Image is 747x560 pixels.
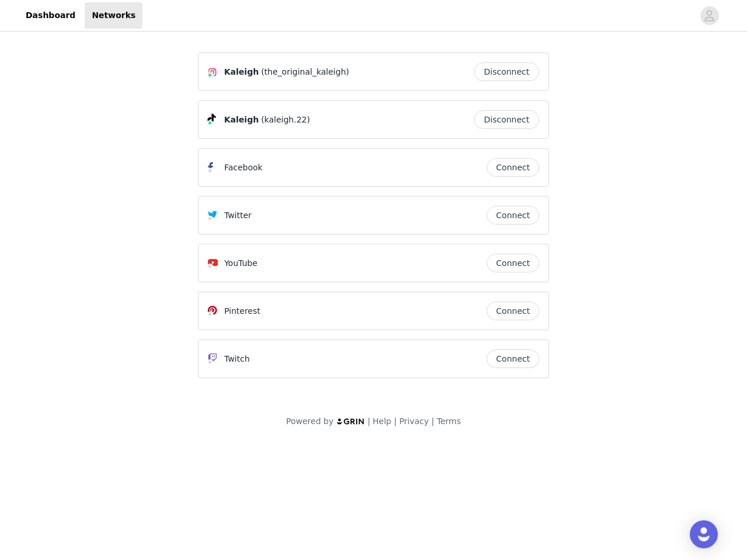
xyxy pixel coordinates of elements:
a: Networks [85,2,142,29]
span: | [431,416,434,426]
a: Privacy [399,416,429,426]
span: (kaleigh.22) [261,114,310,126]
p: Pinterest [224,305,260,317]
div: Open Intercom Messenger [690,520,718,548]
div: avatar [704,6,715,25]
span: | [368,416,371,426]
span: Powered by [286,416,333,426]
img: logo [336,418,365,425]
span: Kaleigh [224,66,259,78]
img: Instagram Icon [208,68,217,77]
button: Connect [487,349,539,368]
button: Connect [487,302,539,320]
a: Help [373,416,392,426]
button: Connect [487,206,539,225]
span: | [394,416,397,426]
p: Facebook [224,162,263,174]
span: Kaleigh [224,114,259,126]
p: Twitter [224,209,252,222]
button: Connect [487,254,539,272]
button: Connect [487,158,539,177]
p: Twitch [224,353,250,365]
span: (the_original_kaleigh) [261,66,349,78]
a: Terms [437,416,460,426]
button: Disconnect [474,62,539,81]
button: Disconnect [474,110,539,129]
p: YouTube [224,257,257,269]
a: Dashboard [19,2,82,29]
